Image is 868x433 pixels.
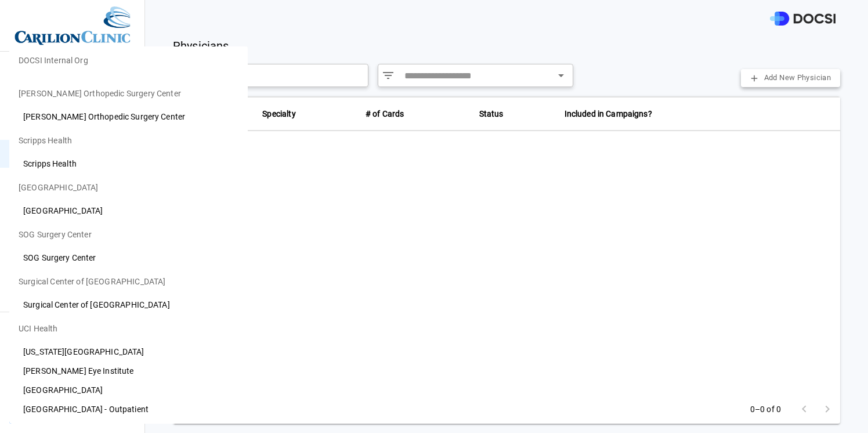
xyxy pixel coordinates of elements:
li: SOG Surgery Center [9,221,248,248]
li: [GEOGRAPHIC_DATA] - Outpatient [9,400,248,419]
li: Surgical Center of [GEOGRAPHIC_DATA] [9,295,248,315]
li: [GEOGRAPHIC_DATA] [9,381,248,400]
li: [GEOGRAPHIC_DATA] [9,174,248,201]
li: [US_STATE][GEOGRAPHIC_DATA] [9,342,248,362]
li: Surgical Center of [GEOGRAPHIC_DATA] [9,268,248,295]
li: [PERSON_NAME] Orthopedic Surgery Center [9,107,248,127]
li: [GEOGRAPHIC_DATA] [9,201,248,221]
li: [PERSON_NAME] Eye Institute [9,362,248,381]
li: Scripps Health [9,154,248,174]
li: [PERSON_NAME] Orthopedic Surgery Center [9,80,248,107]
li: DOCSI Internal Org [9,46,248,74]
li: UCI Health [9,315,248,342]
li: SOG Surgery Center [9,248,248,268]
li: Scripps Health [9,127,248,154]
